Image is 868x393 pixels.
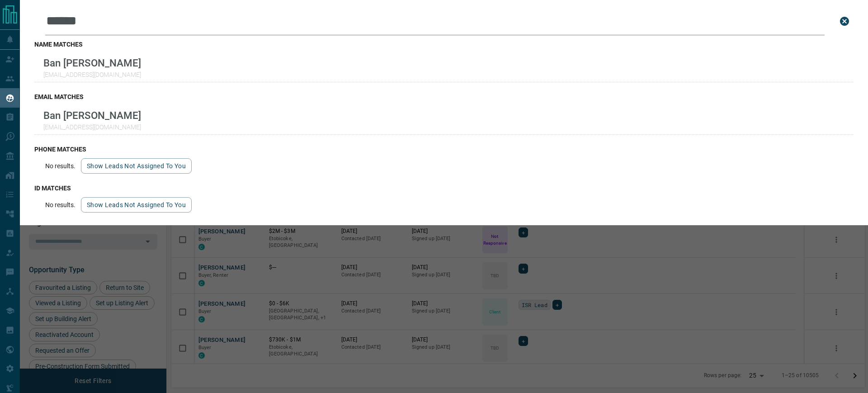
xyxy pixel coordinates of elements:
p: Ban [PERSON_NAME] [43,109,141,121]
p: Ban [PERSON_NAME] [43,57,141,69]
h3: email matches [34,93,854,100]
h3: name matches [34,41,854,48]
button: show leads not assigned to you [81,158,192,174]
button: close search bar [835,12,854,30]
p: [EMAIL_ADDRESS][DOMAIN_NAME] [43,123,141,131]
p: No results. [45,201,75,208]
h3: id matches [34,185,854,192]
p: [EMAIL_ADDRESS][DOMAIN_NAME] [43,71,141,78]
h3: phone matches [34,146,854,153]
button: show leads not assigned to you [81,197,192,213]
p: No results. [45,162,75,170]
